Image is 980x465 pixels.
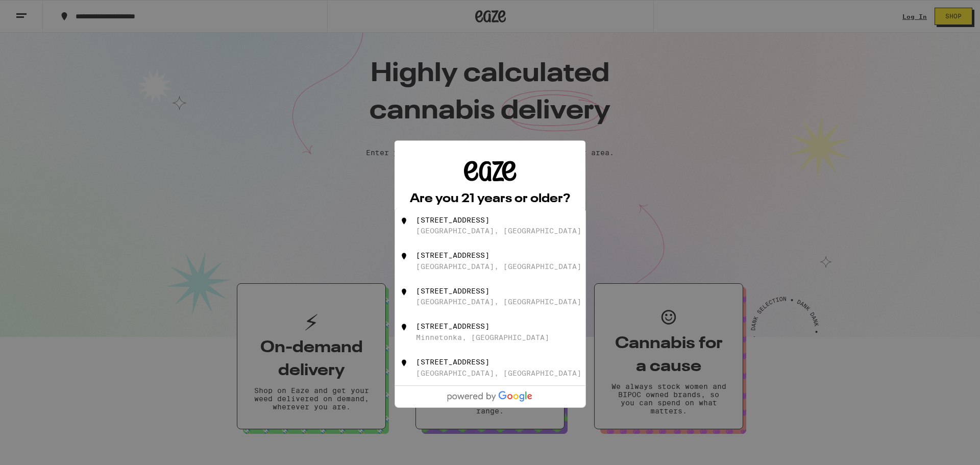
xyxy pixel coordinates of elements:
[416,262,581,271] div: [GEOGRAPHIC_DATA], [GEOGRAPHIC_DATA]
[410,192,570,205] h2: Are you 21 years or older?
[416,333,549,341] div: Minnetonka, [GEOGRAPHIC_DATA]
[399,358,409,368] img: 228 Shady Oak Rd
[399,322,409,332] img: 228 Shady Oak Rd
[399,287,409,297] img: 228 Shady Oak Rd
[6,7,73,15] span: Hi. Need any help?
[416,287,489,295] div: [STREET_ADDRESS]
[416,227,581,235] div: [GEOGRAPHIC_DATA], [GEOGRAPHIC_DATA]
[416,322,489,330] div: [STREET_ADDRESS]
[399,251,409,261] img: 228 Shady Oak Rd
[416,369,581,377] div: [GEOGRAPHIC_DATA], [GEOGRAPHIC_DATA]
[416,358,489,366] div: [STREET_ADDRESS]
[399,216,409,226] img: 228 Shady Oak Rd
[416,216,489,224] div: [STREET_ADDRESS]
[416,251,489,259] div: [STREET_ADDRESS]
[416,298,581,306] div: [GEOGRAPHIC_DATA], [GEOGRAPHIC_DATA]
